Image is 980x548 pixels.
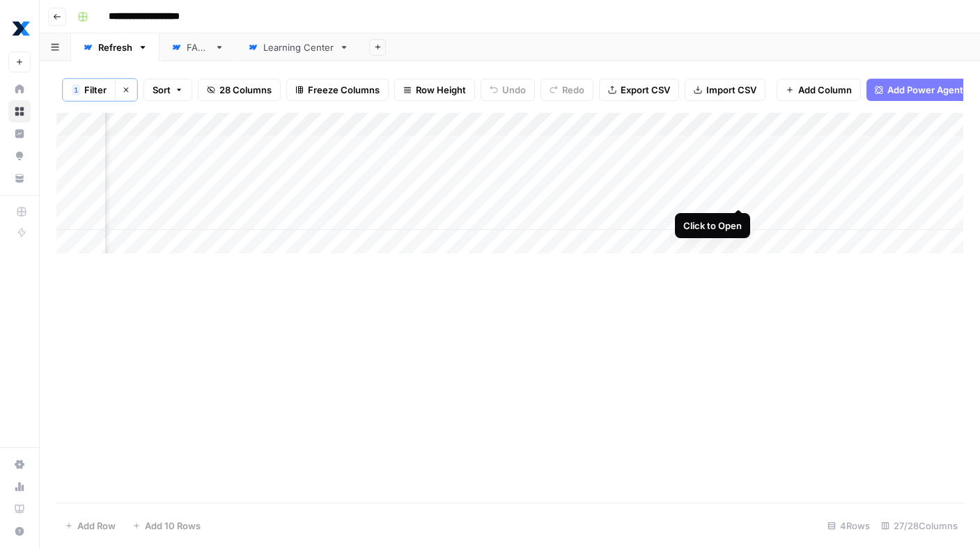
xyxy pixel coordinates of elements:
[236,33,361,61] a: Learning Center
[8,100,31,123] a: Browse
[74,84,78,95] span: 1
[706,83,756,97] span: Import CSV
[8,167,31,189] a: Your Data
[72,84,80,95] div: 1
[866,79,972,101] button: Add Power Agent
[887,83,963,97] span: Add Power Agent
[286,79,389,101] button: Freeze Columns
[822,515,876,537] div: 4 Rows
[502,83,526,97] span: Undo
[263,40,334,54] div: Learning Center
[777,79,861,101] button: Add Column
[8,11,31,46] button: Workspace: MaintainX
[84,83,107,97] span: Filter
[198,79,281,101] button: 28 Columns
[219,83,272,97] span: 28 Columns
[308,83,380,97] span: Freeze Columns
[71,33,160,61] a: Refresh
[599,79,679,101] button: Export CSV
[540,79,593,101] button: Redo
[8,123,31,145] a: Insights
[798,83,852,97] span: Add Column
[187,40,209,54] div: FAQs
[8,453,31,476] a: Settings
[56,515,124,537] button: Add Row
[8,16,33,41] img: MaintainX Logo
[8,476,31,498] a: Usage
[63,79,115,101] button: 1Filter
[8,498,31,520] a: Learning Hub
[8,78,31,100] a: Home
[145,519,201,533] span: Add 10 Rows
[683,219,742,233] div: Click to Open
[124,515,209,537] button: Add 10 Rows
[562,83,584,97] span: Redo
[77,519,116,533] span: Add Row
[876,515,963,537] div: 27/28 Columns
[8,520,31,542] button: Help + Support
[8,145,31,167] a: Opportunities
[143,79,192,101] button: Sort
[160,33,236,61] a: FAQs
[416,83,466,97] span: Row Height
[685,79,765,101] button: Import CSV
[621,83,670,97] span: Export CSV
[153,83,171,97] span: Sort
[481,79,535,101] button: Undo
[394,79,475,101] button: Row Height
[98,40,132,54] div: Refresh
